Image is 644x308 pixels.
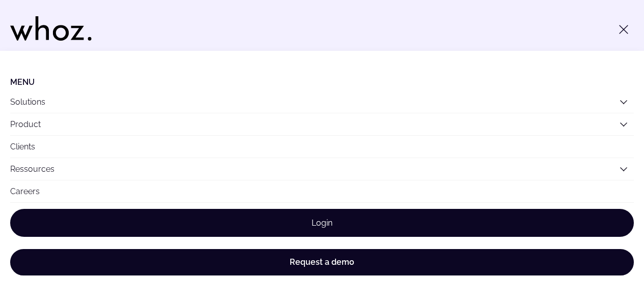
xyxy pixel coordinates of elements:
[577,241,630,294] iframe: Chatbot
[10,180,634,202] a: Careers
[10,158,634,180] button: Ressources
[10,91,634,113] button: Solutions
[10,136,634,158] a: Clients
[613,19,634,40] button: Toggle menu
[10,113,634,135] button: Product
[10,77,634,87] li: Menu
[10,119,41,129] a: Product
[10,249,634,275] a: Request a demo
[10,209,634,237] a: Login
[10,164,54,174] a: Ressources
